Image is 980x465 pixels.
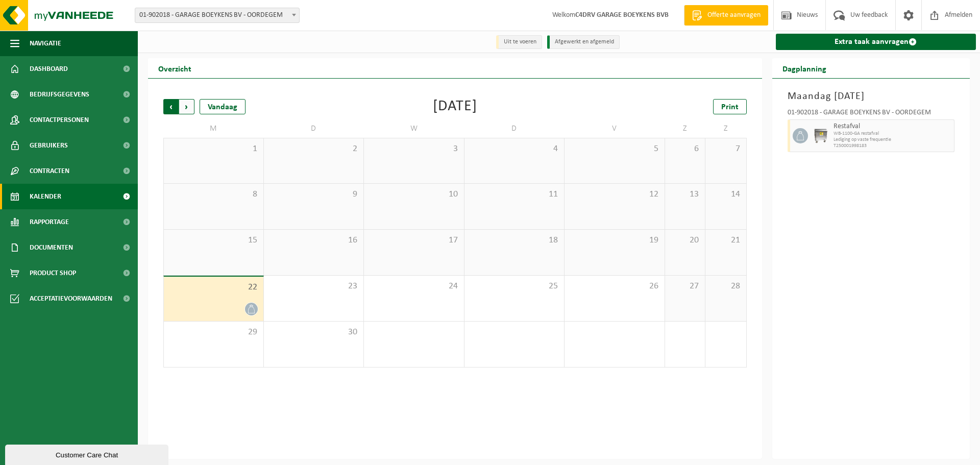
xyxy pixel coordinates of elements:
iframe: chat widget [5,443,170,465]
span: Product Shop [30,260,76,286]
td: Z [705,119,746,138]
span: 25 [470,281,559,292]
td: W [364,119,464,138]
span: 27 [670,281,700,292]
strong: C4DRV GARAGE BOEYKENS BVB [575,11,669,19]
span: 3 [369,143,459,155]
span: 15 [169,235,258,246]
span: 2 [269,143,359,155]
span: 20 [670,235,700,246]
img: WB-1100-GAL-GY-02 [813,128,828,143]
span: 01-902018 - GARAGE BOEYKENS BV - OORDEGEM [135,8,300,23]
span: Bedrijfsgegevens [30,82,89,107]
a: Print [713,99,747,114]
span: 7 [710,143,741,155]
span: T250001998183 [834,143,952,149]
span: Restafval [834,123,952,131]
span: 24 [369,281,459,292]
td: M [163,119,264,138]
span: 22 [169,282,258,293]
li: Afgewerkt en afgemeld [547,35,620,49]
span: Kalender [30,184,61,209]
h3: Maandag [DATE] [788,89,955,104]
span: Rapportage [30,209,69,235]
a: Extra taak aanvragen [776,34,976,50]
td: D [464,119,565,138]
span: 9 [269,189,359,200]
span: 14 [710,189,741,200]
span: Dashboard [30,56,68,82]
span: 11 [470,189,559,200]
span: 30 [269,327,359,338]
span: 13 [670,189,700,200]
span: 10 [369,189,459,200]
span: Acceptatievoorwaarden [30,286,112,311]
div: [DATE] [433,99,477,114]
td: D [264,119,364,138]
span: Navigatie [30,31,61,56]
span: 12 [570,189,659,200]
span: 18 [470,235,559,246]
span: 5 [570,143,659,155]
a: Offerte aanvragen [684,5,768,26]
span: 28 [710,281,741,292]
span: Lediging op vaste frequentie [834,137,952,143]
span: 17 [369,235,459,246]
td: Z [665,119,706,138]
h2: Dagplanning [772,58,837,78]
div: 01-902018 - GARAGE BOEYKENS BV - OORDEGEM [788,109,955,119]
li: Uit te voeren [496,35,542,49]
span: Vorige [163,99,179,114]
span: 19 [570,235,659,246]
span: Volgende [179,99,194,114]
span: Contactpersonen [30,107,89,133]
span: 26 [570,281,659,292]
span: Documenten [30,235,73,260]
span: 01-902018 - GARAGE BOEYKENS BV - OORDEGEM [135,8,299,22]
h2: Overzicht [148,58,202,78]
span: 16 [269,235,359,246]
span: Print [721,103,739,111]
span: Offerte aanvragen [705,10,763,20]
span: 21 [710,235,741,246]
span: 4 [470,143,559,155]
span: 6 [670,143,700,155]
span: 23 [269,281,359,292]
div: Vandaag [200,99,246,114]
span: 29 [169,327,258,338]
span: Gebruikers [30,133,68,158]
span: 8 [169,189,258,200]
td: V [565,119,665,138]
span: Contracten [30,158,69,184]
span: WB-1100-GA restafval [834,131,952,137]
span: 1 [169,143,258,155]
